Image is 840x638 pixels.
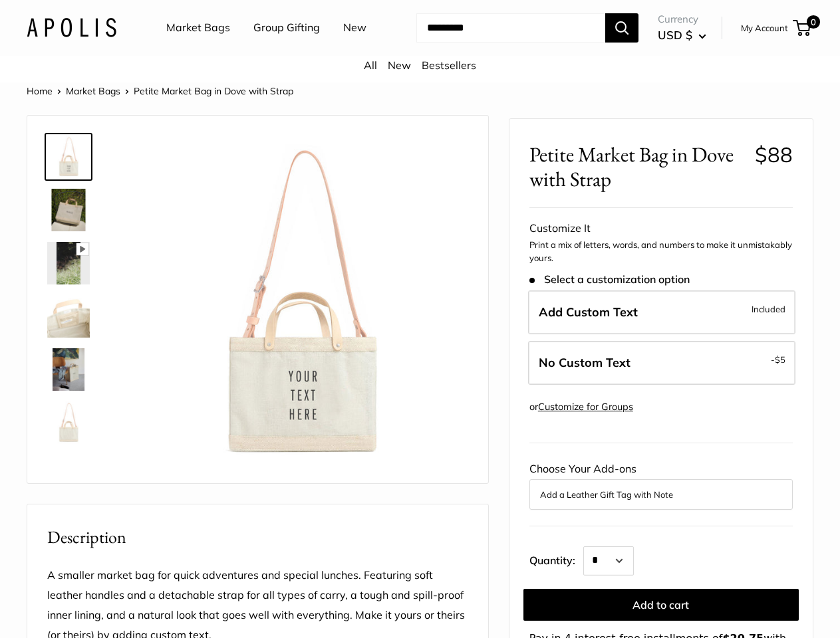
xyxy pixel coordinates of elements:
img: Petite Market Bag in Dove with Strap [47,242,90,284]
span: Included [752,301,785,317]
span: USD $ [658,28,692,42]
p: Print a mix of letters, words, and numbers to make it unmistakably yours. [529,239,793,265]
img: Petite Market Bag in Dove with Strap [134,136,468,470]
a: Petite Market Bag in Dove with Strap [45,239,92,287]
label: Leave Blank [528,341,795,385]
a: Petite Market Bag in Dove with Strap [45,346,92,393]
a: 0 [794,20,811,36]
a: Petite Market Bag in Dove with Strap [45,133,92,181]
a: Market Bags [166,18,230,38]
span: 0 [807,15,820,29]
div: Customize It [529,219,793,239]
button: Add to cart [523,589,799,621]
a: Home [27,85,53,97]
img: Petite Market Bag in Dove with Strap [47,401,90,444]
a: Customize for Groups [538,401,633,413]
a: Market Bags [66,85,120,97]
a: Petite Market Bag in Dove with Strap [45,186,92,234]
img: Petite Market Bag in Dove with Strap [47,348,90,391]
span: No Custom Text [539,355,630,370]
div: Choose Your Add-ons [529,459,793,510]
span: $5 [775,354,785,365]
a: All [364,58,377,72]
input: Search... [416,13,605,43]
label: Quantity: [529,542,583,576]
button: Add a Leather Gift Tag with Note [540,486,782,502]
label: Add Custom Text [528,290,795,334]
img: Petite Market Bag in Dove with Strap [47,189,90,231]
a: Group Gifting [253,18,320,38]
nav: Breadcrumb [27,82,293,100]
h2: Description [47,524,468,550]
img: Petite Market Bag in Dove with Strap [47,136,90,178]
a: New [343,18,366,38]
a: My Account [741,20,788,36]
img: Petite Market Bag in Dove with Strap [47,295,90,338]
a: Bestsellers [422,58,476,72]
a: Petite Market Bag in Dove with Strap [45,292,92,340]
span: - [771,352,785,368]
span: Add Custom Text [539,304,638,320]
span: $88 [755,142,793,167]
img: Apolis [27,18,116,37]
button: Search [605,13,638,43]
a: Petite Market Bag in Dove with Strap [45,399,92,447]
div: or [529,398,633,416]
a: New [388,58,411,72]
span: Petite Market Bag in Dove with Strap [529,142,745,191]
button: USD $ [658,25,706,46]
span: Currency [658,10,706,29]
span: Petite Market Bag in Dove with Strap [134,85,293,97]
span: Select a customization option [529,273,690,286]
